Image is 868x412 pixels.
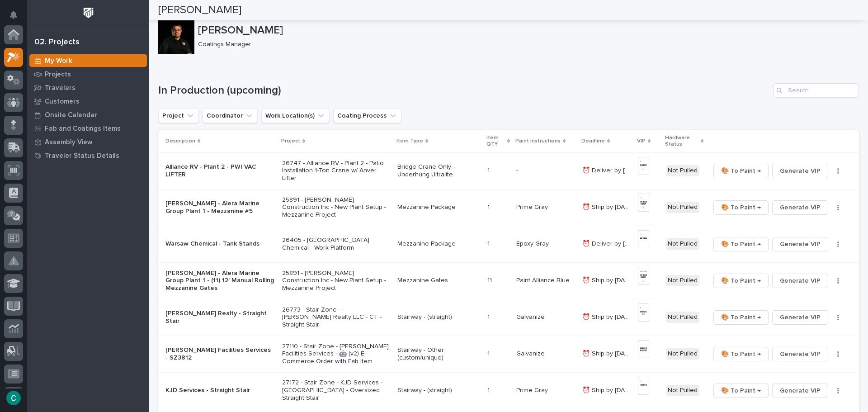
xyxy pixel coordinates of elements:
[397,387,480,394] p: Stairway - (straight)
[515,136,561,146] p: Paint Instructions
[4,5,23,24] button: Notifications
[637,136,646,146] p: VIP
[397,277,480,284] p: Mezzanine Gates
[397,346,480,362] p: Stairway - Other (custom/unique)
[713,164,769,178] button: 🎨 To Paint →
[45,138,92,147] p: Assembly View
[282,270,391,292] p: 25891 - [PERSON_NAME] Construction Inc - New Plant Setup - Mezzanine Project
[45,98,80,106] p: Customers
[165,387,275,394] p: KJD Services - Straight Stair
[45,152,119,160] p: Traveler Status Details
[713,237,769,251] button: 🎨 To Paint →
[397,204,480,211] p: Mezzanine Package
[158,372,859,409] tr: KJD Services - Straight Stair27172 - Stair Zone - KJD Services - [GEOGRAPHIC_DATA] - Oversized St...
[721,239,761,250] span: 🎨 To Paint →
[487,165,491,175] p: 1
[721,385,761,396] span: 🎨 To Paint →
[666,275,699,286] div: Not Pulled
[582,275,632,284] p: ⏰ Ship by 9/30/25
[713,200,769,215] button: 🎨 To Paint →
[666,385,699,396] div: Not Pulled
[772,310,828,325] button: Generate VIP
[27,81,149,95] a: Travelers
[713,347,769,361] button: 🎨 To Paint →
[165,136,195,146] p: Description
[516,238,551,248] p: Epoxy Gray
[282,379,391,402] p: 27172 - Stair Zone - KJD Services - [GEOGRAPHIC_DATA] - Oversized Straight Stair
[158,262,859,299] tr: [PERSON_NAME] - Alera Marine Group Plant 1 - (11) 12' Manual Rolling Mezzanine Gates25891 - [PERS...
[666,165,699,176] div: Not Pulled
[713,274,769,288] button: 🎨 To Paint →
[666,202,699,213] div: Not Pulled
[516,275,577,284] p: Paint Alliance Blue* (custom)
[158,226,859,262] tr: Warsaw Chemical - Tank Stands26405 - [GEOGRAPHIC_DATA] Chemical - Work PlatformMezzanine Package1...
[780,385,821,396] span: Generate VIP
[780,312,821,323] span: Generate VIP
[27,67,149,81] a: Projects
[721,166,761,176] span: 🎨 To Paint →
[713,310,769,325] button: 🎨 To Paint →
[487,238,491,248] p: 1
[772,164,828,178] button: Generate VIP
[27,122,149,135] a: Fab and Coatings Items
[282,343,391,365] p: 27110 - Stair Zone - [PERSON_NAME] Facilities Services - 🤖 (v2) E-Commerce Order with Fab Item
[158,4,241,17] h2: [PERSON_NAME]
[582,312,632,321] p: ⏰ Ship by 10/1/25
[45,125,121,133] p: Fab and Coatings Items
[780,239,821,250] span: Generate VIP
[772,237,828,251] button: Generate VIP
[516,202,550,211] p: Prime Gray
[158,109,199,123] button: Project
[772,347,828,361] button: Generate VIP
[165,346,275,362] p: [PERSON_NAME] Facilities Services - SZ3812
[397,163,480,179] p: Bridge Crane Only - Underhung Ultralite
[772,200,828,215] button: Generate VIP
[396,136,423,146] p: Item Type
[666,348,699,360] div: Not Pulled
[27,108,149,122] a: Onsite Calendar
[27,95,149,108] a: Customers
[780,349,821,360] span: Generate VIP
[27,54,149,67] a: My Work
[158,84,769,97] h1: In Production (upcoming)
[487,275,494,284] p: 11
[582,385,632,394] p: ⏰ Ship by 10/3/25
[282,196,391,219] p: 25891 - [PERSON_NAME] Construction Inc - New Plant Setup - Mezzanine Project
[165,270,275,292] p: [PERSON_NAME] - Alera Marine Group Plant 1 - (11) 12' Manual Rolling Mezzanine Gates
[773,83,859,98] input: Search
[45,111,97,119] p: Onsite Calendar
[582,348,632,358] p: ⏰ Ship by 10/3/25
[198,41,852,48] p: Coatings Manager
[397,240,480,248] p: Mezzanine Package
[158,336,859,372] tr: [PERSON_NAME] Facilities Services - SZ381227110 - Stair Zone - [PERSON_NAME] Facilities Services ...
[665,133,699,150] p: Hardware Status
[45,71,71,79] p: Projects
[582,202,632,211] p: ⏰ Ship by 9/26/25
[158,299,859,336] tr: [PERSON_NAME] Realty - Straight Stair26773 - Stair Zone - [PERSON_NAME] Realty LLC - CT - Straigh...
[158,152,859,189] tr: Alliance RV - Plant 2 - PWI VAC LIFTER26747 - Alliance RV - Plant 2 - Patio Installation 1-Ton Cr...
[772,384,828,398] button: Generate VIP
[333,109,401,123] button: Coating Process
[487,202,491,211] p: 1
[11,11,23,25] div: Notifications
[713,384,769,398] button: 🎨 To Paint →
[516,165,520,175] p: -
[27,149,149,162] a: Traveler Status Details
[282,306,391,329] p: 26773 - Stair Zone - [PERSON_NAME] Realty LLC - CT - Straight Stair
[487,385,491,394] p: 1
[487,348,491,358] p: 1
[486,133,505,150] p: Item QTY
[487,312,491,321] p: 1
[780,202,821,213] span: Generate VIP
[721,312,761,323] span: 🎨 To Paint →
[34,38,80,47] div: 02. Projects
[516,385,550,394] p: Prime Gray
[165,240,275,248] p: Warsaw Chemical - Tank Stands
[165,200,275,215] p: [PERSON_NAME] - Alera Marine Group Plant 1 - Mezzanine #5
[165,163,275,179] p: Alliance RV - Plant 2 - PWI VAC LIFTER
[281,136,300,146] p: Project
[203,109,258,123] button: Coordinator
[282,237,391,252] p: 26405 - [GEOGRAPHIC_DATA] Chemical - Work Platform
[582,165,632,175] p: ⏰ Deliver by 8/28/25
